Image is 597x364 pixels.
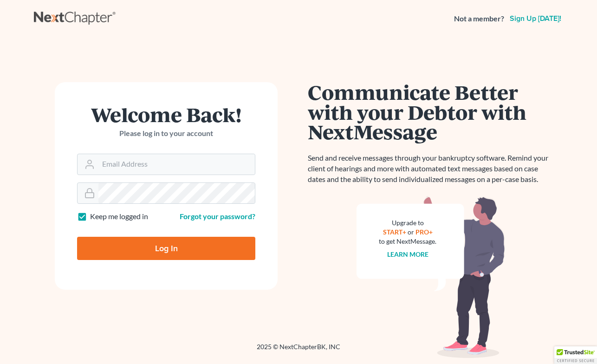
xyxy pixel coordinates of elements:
a: START+ [383,228,406,236]
p: Send and receive messages through your bankruptcy software. Remind your client of hearings and mo... [308,153,554,185]
a: PRO+ [415,228,433,236]
a: Sign up [DATE]! [508,15,563,22]
input: Log In [77,237,255,260]
div: 2025 © NextChapterBK, INC [34,342,563,359]
p: Please log in to your account [77,128,255,139]
div: Upgrade to [379,218,436,227]
input: Email Address [98,154,255,175]
img: nextmessage_bg-59042aed3d76b12b5cd301f8e5b87938c9018125f34e5fa2b7a6b67550977c72.svg [357,196,505,358]
label: Keep me logged in [90,211,148,222]
h1: Communicate Better with your Debtor with NextMessage [308,82,554,142]
h1: Welcome Back! [77,104,255,124]
div: TrustedSite Certified [554,346,597,364]
a: Forgot your password? [180,212,255,221]
a: Learn more [387,250,428,258]
div: to get NextMessage. [379,237,436,246]
span: or [408,228,414,236]
strong: Not a member? [454,13,504,24]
